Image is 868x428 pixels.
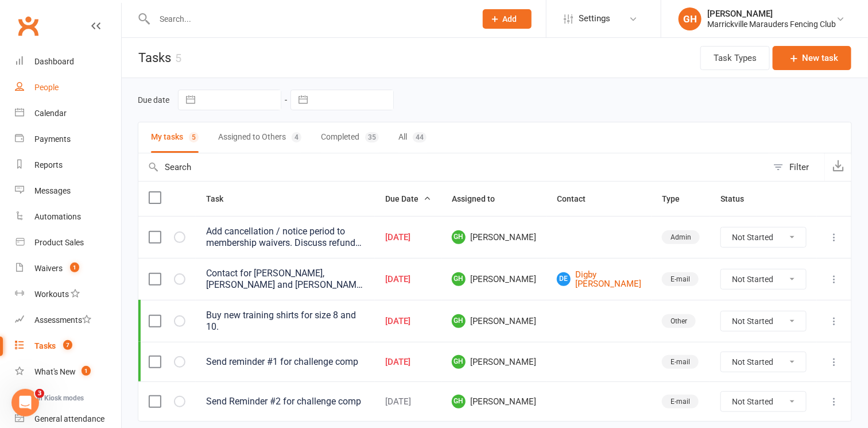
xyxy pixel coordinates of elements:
[452,230,536,244] span: [PERSON_NAME]
[122,38,181,78] h1: Tasks
[385,397,431,407] div: [DATE]
[34,134,71,144] div: Payments
[679,7,702,30] div: GH
[14,11,42,40] a: Clubworx
[398,122,427,153] button: All44
[789,160,809,174] div: Filter
[385,192,431,206] button: Due Date
[34,57,74,66] div: Dashboard
[700,46,770,70] button: Task Types
[34,186,71,195] div: Messages
[662,192,692,206] button: Type
[11,389,39,417] iframe: Intercom live chat
[662,395,699,408] div: E-mail
[175,51,181,65] div: 5
[15,152,121,178] a: Reports
[452,192,507,206] button: Assigned to
[15,256,121,282] a: Waivers 1
[413,132,427,142] div: 44
[206,310,365,333] div: Buy new training shirts for size 8 and 10.
[768,153,824,181] button: Filter
[662,230,700,244] div: Admin
[15,307,121,333] a: Assessments
[452,272,466,286] span: GH
[189,132,199,142] div: 5
[452,314,536,328] span: [PERSON_NAME]
[385,275,431,284] div: [DATE]
[218,122,301,153] button: Assigned to Others4
[34,83,59,92] div: People
[34,367,76,376] div: What's New
[15,359,121,385] a: What's New1
[15,101,121,126] a: Calendar
[206,226,365,249] div: Add cancellation / notice period to membership waivers. Discuss refunds Protocols
[662,314,696,328] div: Other
[385,194,431,203] span: Due Date
[292,132,301,142] div: 4
[662,194,692,203] span: Type
[15,282,121,307] a: Workouts
[35,389,44,398] span: 3
[662,272,699,286] div: E-mail
[34,315,91,325] div: Assessments
[385,357,431,367] div: [DATE]
[34,238,84,247] div: Product Sales
[206,268,365,291] div: Contact for [PERSON_NAME], [PERSON_NAME] and [PERSON_NAME] and invite them to try the intermediat...
[34,414,104,423] div: General attendance
[557,194,598,203] span: Contact
[34,264,63,273] div: Waivers
[707,9,836,19] div: [PERSON_NAME]
[452,355,536,369] span: [PERSON_NAME]
[15,333,121,359] a: Tasks 7
[452,230,466,244] span: GH
[15,49,121,75] a: Dashboard
[15,230,121,256] a: Product Sales
[206,192,236,206] button: Task
[63,340,72,350] span: 7
[365,132,379,142] div: 35
[557,272,571,286] span: DE
[206,396,365,407] div: Send Reminder #2 for challenge comp
[720,192,757,206] button: Status
[503,14,517,24] span: Add
[773,46,851,70] button: New task
[138,153,768,181] input: Search
[385,317,431,326] div: [DATE]
[707,19,836,29] div: Marrickville Marauders Fencing Club
[82,366,91,376] span: 1
[138,95,169,105] label: Due date
[579,6,610,32] span: Settings
[557,270,641,289] a: DEDigby [PERSON_NAME]
[662,355,699,369] div: E-mail
[206,356,365,368] div: Send reminder #1 for challenge comp
[452,194,507,203] span: Assigned to
[15,126,121,152] a: Payments
[34,290,69,299] div: Workouts
[321,122,379,153] button: Completed35
[720,194,757,203] span: Status
[34,212,81,221] div: Automations
[452,395,536,408] span: [PERSON_NAME]
[151,11,468,27] input: Search...
[452,355,466,369] span: GH
[483,9,532,29] button: Add
[15,75,121,101] a: People
[151,122,199,153] button: My tasks5
[385,233,431,242] div: [DATE]
[34,160,63,169] div: Reports
[15,178,121,204] a: Messages
[206,194,236,203] span: Task
[34,109,67,118] div: Calendar
[452,395,466,408] span: GH
[557,192,598,206] button: Contact
[452,272,536,286] span: [PERSON_NAME]
[34,341,56,350] div: Tasks
[70,263,79,272] span: 1
[452,314,466,328] span: GH
[15,204,121,230] a: Automations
